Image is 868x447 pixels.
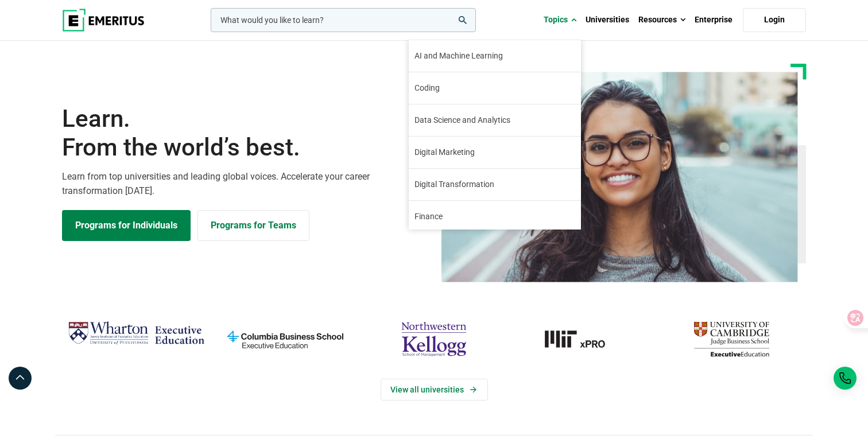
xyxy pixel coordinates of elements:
a: Login [743,8,806,32]
img: cambridge-judge-business-school [663,317,800,362]
a: MIT-xPRO [514,317,652,362]
a: Data Science and Analytics [409,104,581,136]
img: Wharton Executive Education [68,317,205,351]
a: Coding [409,72,581,104]
span: AI and Machine Learning [414,50,503,62]
img: MIT xPRO [514,317,652,362]
span: From the world’s best. [62,133,427,162]
a: View Universities [381,379,488,401]
img: columbia-business-school [216,317,354,362]
span: Finance [414,211,443,223]
span: Digital Marketing [414,146,475,158]
h1: Learn. [62,104,427,162]
a: Digital Marketing [409,137,581,168]
span: Data Science and Analytics [414,114,510,126]
span: Coding [414,82,440,94]
a: Finance [409,201,581,232]
a: AI and Machine Learning [409,40,581,72]
a: Explore for Business [197,210,309,241]
img: Learn from the world's best [441,72,798,282]
img: northwestern-kellogg [365,317,502,362]
a: Digital Transformation [409,169,581,200]
p: Learn from top universities and leading global voices. Accelerate your career transformation [DATE]. [62,169,427,199]
a: Explore Programs [62,210,191,241]
span: Digital Transformation [414,178,494,191]
input: woocommerce-product-search-field-0 [211,8,476,32]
